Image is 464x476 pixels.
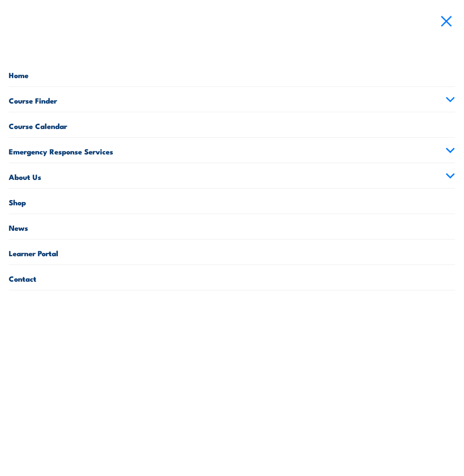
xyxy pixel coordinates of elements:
[9,265,455,290] a: Contact
[9,138,455,163] a: Emergency Response Services
[9,163,455,188] a: About Us
[9,189,455,214] a: Shop
[9,240,455,265] a: Learner Portal
[9,87,455,112] a: Course Finder
[9,112,455,137] a: Course Calendar
[9,214,455,239] a: News
[9,61,455,86] a: Home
